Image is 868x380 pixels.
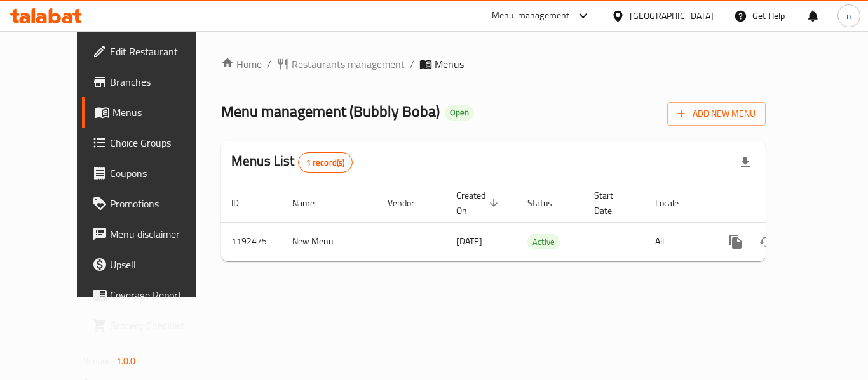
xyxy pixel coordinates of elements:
[584,222,645,261] td: -
[110,318,212,333] span: Grocery Checklist
[730,147,761,178] div: Export file
[527,234,560,249] div: Active
[82,188,222,219] a: Promotions
[299,157,353,169] span: 1 record(s)
[298,152,353,173] div: Total records count
[292,56,405,72] span: Restaurants management
[456,233,482,249] span: [DATE]
[267,56,271,72] li: /
[82,97,222,128] a: Menus
[221,222,282,261] td: 1192475
[116,353,136,369] span: 1.0.0
[110,44,212,59] span: Edit Restaurant
[231,195,255,211] span: ID
[82,67,222,97] a: Branches
[846,9,851,23] span: n
[527,235,560,249] span: Active
[292,195,331,211] span: Name
[110,74,212,89] span: Branches
[445,105,474,121] div: Open
[83,353,114,369] span: Version:
[751,226,782,257] button: Change Status
[110,257,212,272] span: Upsell
[710,184,853,223] th: Actions
[82,310,222,341] a: Grocery Checklist
[82,219,222,249] a: Menu disclaimer
[276,56,405,72] a: Restaurants management
[630,9,714,23] div: [GEOGRAPHIC_DATA]
[594,188,630,218] span: Start Date
[456,188,502,218] span: Created On
[110,166,212,181] span: Coupons
[221,184,853,261] table: enhanced table
[82,280,222,310] a: Coverage Report
[110,226,212,242] span: Menu disclaimer
[655,195,695,211] span: Locale
[112,105,212,120] span: Menus
[221,56,766,72] nav: breadcrumb
[282,222,377,261] td: New Menu
[82,158,222,188] a: Coupons
[677,106,756,122] span: Add New Menu
[82,249,222,280] a: Upsell
[388,195,431,211] span: Vendor
[110,196,212,211] span: Promotions
[721,226,751,257] button: more
[110,135,212,150] span: Choice Groups
[82,128,222,158] a: Choice Groups
[445,107,474,118] span: Open
[231,152,353,173] h2: Menus List
[221,56,262,72] a: Home
[221,97,440,126] span: Menu management ( Bubbly Boba )
[667,102,766,126] button: Add New Menu
[82,36,222,67] a: Edit Restaurant
[492,8,570,23] div: Menu-management
[527,195,569,211] span: Status
[435,56,464,72] span: Menus
[645,222,710,261] td: All
[410,56,414,72] li: /
[110,287,212,303] span: Coverage Report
